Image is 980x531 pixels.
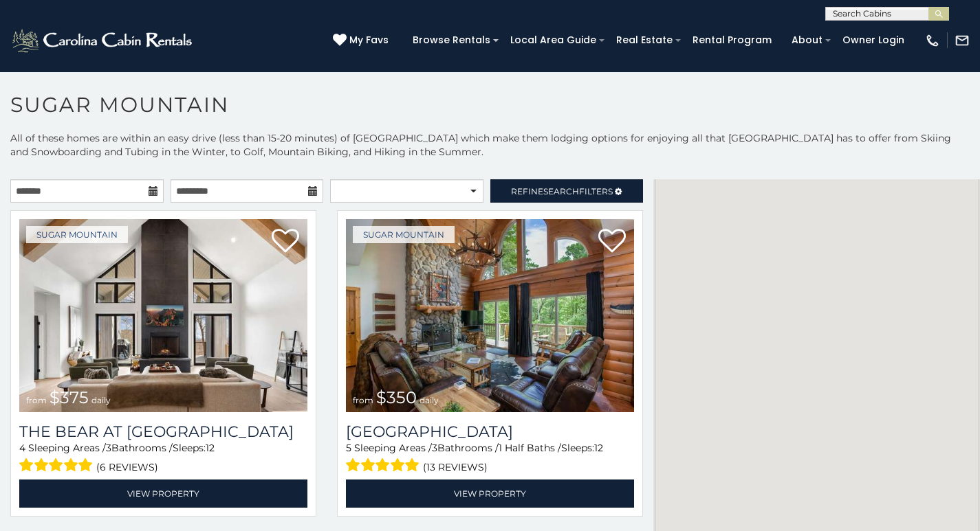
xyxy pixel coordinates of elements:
a: Sugar Mountain [353,226,455,243]
a: [GEOGRAPHIC_DATA] [346,422,634,441]
img: mail-regular-white.png [955,33,970,48]
a: Real Estate [609,30,679,51]
span: 4 [19,442,25,454]
span: $375 [50,387,89,407]
span: daily [420,395,439,405]
img: Grouse Moor Lodge [346,219,634,412]
a: Browse Rentals [406,30,497,51]
img: phone-regular-white.png [925,33,940,48]
a: Local Area Guide [503,30,603,51]
a: The Bear At [GEOGRAPHIC_DATA] [19,422,307,441]
a: Sugar Mountain [26,226,128,243]
span: daily [91,395,111,405]
span: 1 Half Baths / [499,442,561,454]
span: 3 [106,442,111,454]
img: White-1-2.png [10,27,196,54]
a: View Property [19,479,307,508]
a: Grouse Moor Lodge from $350 daily [346,219,634,412]
span: Refine Filters [511,186,613,196]
span: 12 [206,442,215,454]
a: View Property [346,479,634,508]
a: The Bear At Sugar Mountain from $375 daily [19,219,307,412]
a: Rental Program [686,30,778,51]
span: (13 reviews) [423,458,488,476]
span: My Favs [349,33,389,47]
a: Owner Login [836,30,911,51]
a: RefineSearchFilters [490,179,644,203]
h3: The Bear At Sugar Mountain [19,422,307,441]
span: from [26,395,47,405]
span: (6 reviews) [96,458,158,476]
span: from [353,395,373,405]
div: Sleeping Areas / Bathrooms / Sleeps: [19,441,307,476]
span: 5 [346,442,351,454]
span: Search [543,186,579,196]
h3: Grouse Moor Lodge [346,422,634,441]
div: Sleeping Areas / Bathrooms / Sleeps: [346,441,634,476]
a: About [785,30,829,51]
a: Add to favorites [598,227,626,256]
img: The Bear At Sugar Mountain [19,219,307,412]
span: 12 [594,442,603,454]
a: Add to favorites [272,227,299,256]
a: My Favs [333,33,392,48]
span: $350 [376,387,417,407]
span: 3 [432,442,437,454]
